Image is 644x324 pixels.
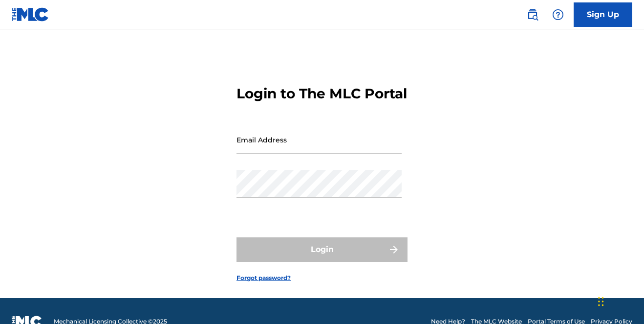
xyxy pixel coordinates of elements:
img: help [552,9,564,21]
a: Sign Up [574,2,632,27]
img: MLC Logo [12,7,49,22]
iframe: Chat Widget [595,277,644,324]
a: Forgot password? [236,274,291,282]
h3: Login to The MLC Portal [236,85,407,102]
div: Drag [598,287,604,316]
img: search [527,9,538,21]
div: Help [548,5,568,24]
a: Public Search [523,5,542,24]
